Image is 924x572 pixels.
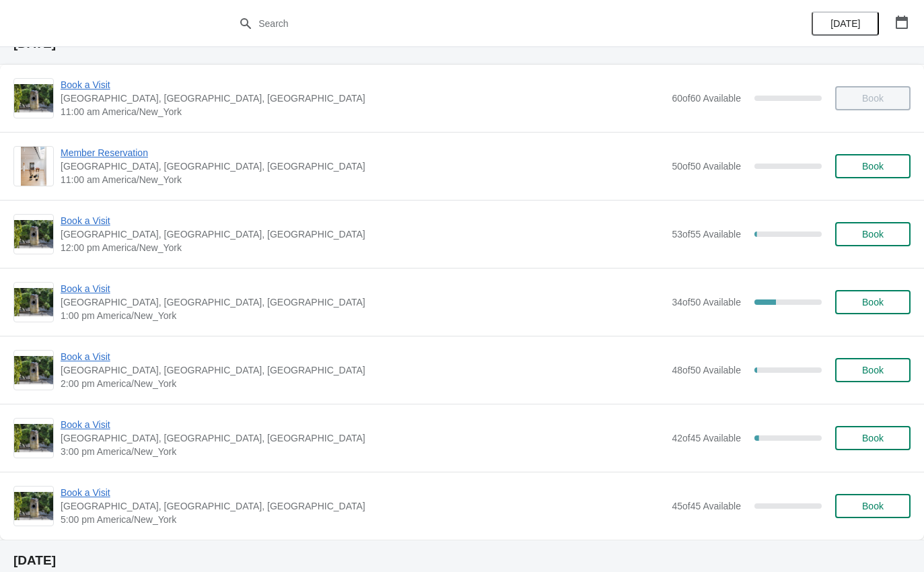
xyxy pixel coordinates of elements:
[835,358,911,382] button: Book
[672,161,741,172] span: 50 of 50 Available
[61,295,665,309] span: [GEOGRAPHIC_DATA], [GEOGRAPHIC_DATA], [GEOGRAPHIC_DATA]
[862,161,884,172] span: Book
[862,365,884,376] span: Book
[862,501,884,511] span: Book
[672,365,741,376] span: 48 of 50 Available
[61,486,665,499] span: Book a Visit
[258,11,693,36] input: Search
[61,499,665,513] span: [GEOGRAPHIC_DATA], [GEOGRAPHIC_DATA], [GEOGRAPHIC_DATA]
[61,159,665,173] span: [GEOGRAPHIC_DATA], [GEOGRAPHIC_DATA], [GEOGRAPHIC_DATA]
[14,84,53,112] img: Book a Visit | The Noguchi Museum, 33rd Road, Queens, NY, USA | 11:00 am America/New_York
[835,154,911,178] button: Book
[13,554,911,567] h2: [DATE]
[61,105,665,118] span: 11:00 am America/New_York
[14,356,53,384] img: Book a Visit | The Noguchi Museum, 33rd Road, Queens, NY, USA | 2:00 pm America/New_York
[672,93,741,104] span: 60 of 60 Available
[61,241,665,254] span: 12:00 pm America/New_York
[672,229,741,240] span: 53 of 55 Available
[14,220,53,248] img: Book a Visit | The Noguchi Museum, 33rd Road, Queens, NY, USA | 12:00 pm America/New_York
[61,227,665,241] span: [GEOGRAPHIC_DATA], [GEOGRAPHIC_DATA], [GEOGRAPHIC_DATA]
[61,418,665,431] span: Book a Visit
[21,147,47,186] img: Member Reservation | The Noguchi Museum, 33rd Road, Queens, NY, USA | 11:00 am America/New_York
[61,146,665,159] span: Member Reservation
[61,431,665,445] span: [GEOGRAPHIC_DATA], [GEOGRAPHIC_DATA], [GEOGRAPHIC_DATA]
[61,173,665,186] span: 11:00 am America/New_York
[672,297,741,308] span: 34 of 50 Available
[862,229,884,240] span: Book
[830,18,860,29] span: [DATE]
[862,297,884,308] span: Book
[812,11,879,36] button: [DATE]
[61,214,665,227] span: Book a Visit
[835,222,911,246] button: Book
[61,377,665,390] span: 2:00 pm America/New_York
[14,492,53,520] img: Book a Visit | The Noguchi Museum, 33rd Road, Queens, NY, USA | 5:00 pm America/New_York
[835,290,911,314] button: Book
[61,282,665,295] span: Book a Visit
[61,363,665,377] span: [GEOGRAPHIC_DATA], [GEOGRAPHIC_DATA], [GEOGRAPHIC_DATA]
[61,445,665,458] span: 3:00 pm America/New_York
[14,424,53,452] img: Book a Visit | The Noguchi Museum, 33rd Road, Queens, NY, USA | 3:00 pm America/New_York
[61,92,665,105] span: [GEOGRAPHIC_DATA], [GEOGRAPHIC_DATA], [GEOGRAPHIC_DATA]
[672,433,741,443] span: 42 of 45 Available
[61,78,665,92] span: Book a Visit
[835,426,911,450] button: Book
[14,288,53,316] img: Book a Visit | The Noguchi Museum, 33rd Road, Queens, NY, USA | 1:00 pm America/New_York
[61,309,665,322] span: 1:00 pm America/New_York
[672,501,741,511] span: 45 of 45 Available
[61,513,665,526] span: 5:00 pm America/New_York
[61,350,665,363] span: Book a Visit
[835,494,911,518] button: Book
[862,433,884,443] span: Book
